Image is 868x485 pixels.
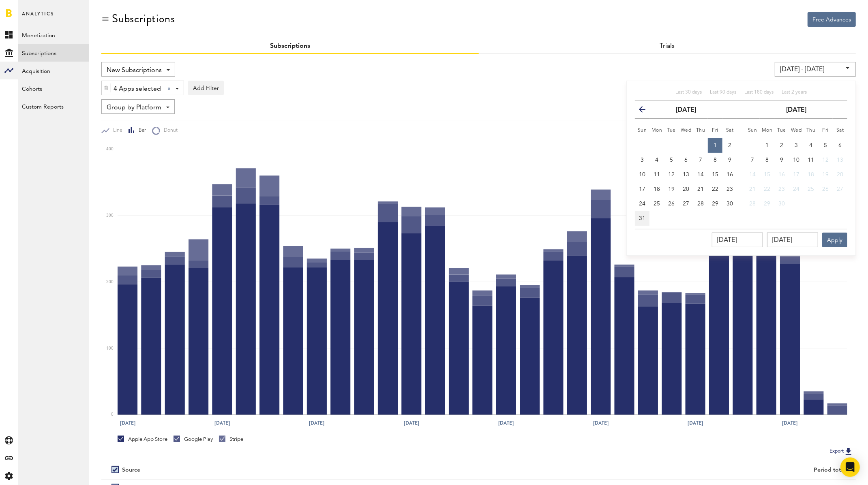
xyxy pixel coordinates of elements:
button: 17 [635,182,649,197]
button: 27 [679,197,693,211]
input: __/__/____ [767,233,818,247]
small: Tuesday [777,128,786,133]
button: 30 [774,197,789,211]
button: 2 [774,138,789,153]
button: 6 [833,138,847,153]
button: Apply [822,233,847,247]
small: Monday [652,128,662,133]
small: Wednesday [681,128,692,133]
span: 4 Apps selected [114,82,161,96]
button: 31 [635,211,649,226]
small: Thursday [806,128,816,133]
span: 28 [749,201,756,207]
span: 26 [822,186,829,192]
button: 23 [722,182,737,197]
span: 21 [697,186,704,192]
button: Export [827,446,856,457]
span: 27 [683,201,689,207]
button: 8 [708,153,722,167]
button: 25 [804,182,818,197]
span: 31 [639,216,645,221]
button: 25 [649,197,664,211]
span: 10 [639,172,645,177]
span: 10 [793,157,799,163]
small: Saturday [836,128,844,133]
text: 0 [111,413,114,417]
span: 11 [808,157,814,163]
span: 16 [778,172,785,177]
span: 21 [749,186,756,192]
a: Acquisition [18,62,89,79]
span: Analytics [22,9,54,26]
span: 25 [654,201,660,207]
small: Wednesday [791,128,802,133]
span: 2 [728,143,731,148]
span: Donut [160,127,178,134]
button: 22 [708,182,722,197]
div: Period total [489,467,846,474]
span: 29 [712,201,718,207]
button: 24 [789,182,804,197]
button: 3 [635,153,649,167]
button: 18 [649,182,664,197]
button: 16 [722,167,737,182]
div: Source [122,467,140,474]
span: 23 [778,186,785,192]
button: 30 [722,197,737,211]
button: 13 [833,153,847,167]
span: 5 [824,143,827,148]
span: 28 [697,201,704,207]
button: 6 [679,153,693,167]
a: Custom Reports [18,97,89,115]
button: 23 [774,182,789,197]
div: Google Play [174,436,213,443]
button: 1 [760,138,774,153]
button: 14 [693,167,708,182]
button: 11 [649,167,664,182]
button: 4 [804,138,818,153]
button: 5 [818,138,833,153]
span: 7 [699,157,702,163]
div: Open Intercom Messenger [840,457,860,477]
button: 17 [789,167,804,182]
span: 19 [822,172,829,177]
img: Export [844,447,853,456]
span: 30 [778,201,785,207]
a: Trials [660,43,675,49]
strong: [DATE] [786,107,806,113]
span: 20 [837,172,843,177]
span: Last 30 days [675,90,702,95]
div: Stripe [219,436,243,443]
span: 23 [727,186,733,192]
button: 7 [745,153,760,167]
button: 21 [745,182,760,197]
img: trash_awesome_blue.svg [104,85,109,91]
span: 30 [727,201,733,207]
span: 20 [683,186,689,192]
span: Last 180 days [744,90,774,95]
span: 1 [765,143,769,148]
span: 4 [809,143,812,148]
span: 17 [793,172,799,177]
small: Sunday [638,128,647,133]
text: [DATE] [404,419,419,427]
a: Cohorts [18,79,89,97]
div: Delete [102,81,111,95]
span: 4 [655,157,658,163]
small: Thursday [696,128,705,133]
button: 15 [760,167,774,182]
text: 400 [106,147,114,151]
span: 9 [728,157,731,163]
text: [DATE] [782,419,798,427]
text: [DATE] [309,419,325,427]
button: 3 [789,138,804,153]
span: 2 [780,143,783,148]
button: 12 [818,153,833,167]
button: 5 [664,153,679,167]
button: 28 [745,197,760,211]
span: 26 [668,201,675,207]
input: __/__/____ [712,233,763,247]
button: 18 [804,167,818,182]
span: Support [17,6,46,13]
a: Subscriptions [18,44,89,62]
